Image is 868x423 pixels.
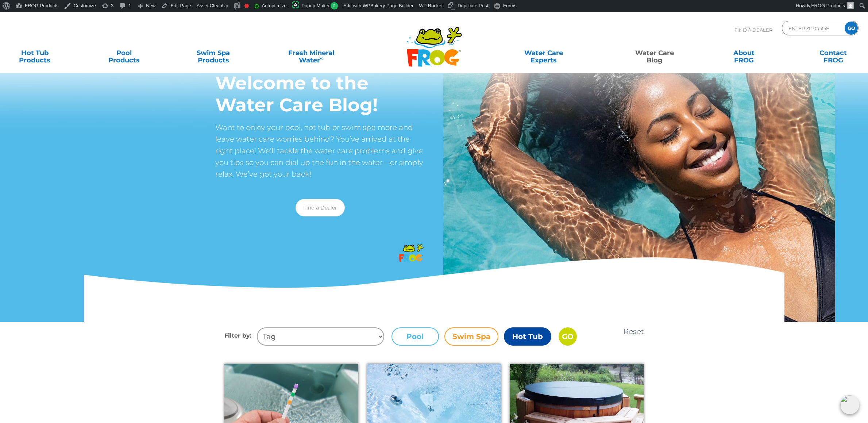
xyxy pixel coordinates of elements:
a: Water CareExperts [487,46,600,60]
p: Find A Dealer [734,21,772,39]
span: 0 [331,2,338,9]
label: Hot Tub [504,327,551,346]
a: Swim SpaProducts [178,46,248,60]
a: Water CareBlog [620,46,689,60]
p: Want to enjoy your pool, hot tub or swim spa more and leave water care worries behind? You’ve arr... [215,122,425,180]
label: Swim Spa [444,327,498,346]
a: AboutFROG [709,46,779,60]
input: Zip Code Form [788,23,837,34]
a: Find a Dealer [296,199,345,216]
label: Pool [391,327,439,346]
a: Fresh MineralWater∞ [268,46,355,60]
sup: ∞ [320,55,324,61]
a: Reset [624,327,644,336]
img: openIcon [840,395,859,414]
span: FROG Products [811,3,845,8]
h4: Filter by: [224,327,257,346]
a: PoolProducts [89,46,159,60]
input: GO [559,327,577,346]
input: GO [845,22,858,35]
div: Focus keyphrase not set [244,4,249,8]
a: ContactFROG [799,46,868,60]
